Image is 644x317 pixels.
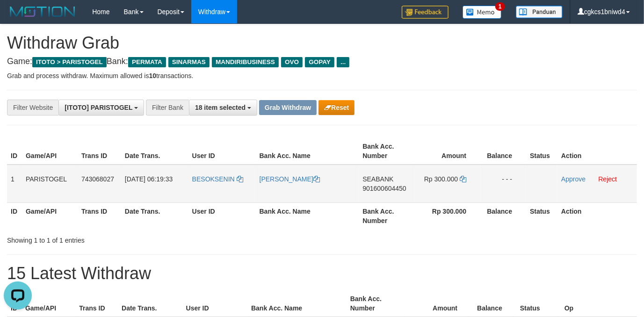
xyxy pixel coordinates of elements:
a: [PERSON_NAME] [260,175,320,183]
th: Action [557,138,637,165]
span: 1 [495,2,505,11]
span: Rp 300.000 [424,175,458,183]
th: Bank Acc. Number [359,202,414,229]
img: MOTION_logo.png [7,5,78,19]
strong: 10 [149,72,156,79]
th: Balance [480,202,526,229]
h4: Game: Bank: [7,57,637,66]
td: 1 [7,165,22,203]
span: GOPAY [305,57,334,67]
th: Status [526,202,557,229]
td: - - - [480,165,526,203]
a: Reject [599,175,617,183]
th: Game/API [22,202,78,229]
button: Reset [318,100,355,115]
h1: 15 Latest Withdraw [7,264,637,283]
button: Grab Withdraw [259,100,317,115]
th: Op [561,290,637,317]
img: Button%20Memo.svg [463,6,502,19]
div: Filter Website [7,100,58,115]
th: Trans ID [75,290,118,317]
span: BESOKSENIN [192,175,235,183]
th: Game/API [22,290,75,317]
span: 743068027 [81,175,114,183]
th: Bank Acc. Number [347,290,408,317]
button: 18 item selected [189,100,257,115]
th: Balance [480,138,526,165]
span: Copy 901600604450 to clipboard [362,185,406,192]
th: Status [526,138,557,165]
th: Rp 300.000 [414,202,480,229]
button: Open LiveChat chat widget [4,4,32,32]
span: SINARMAS [168,57,210,67]
th: Date Trans. [121,138,188,165]
th: Game/API [22,138,78,165]
th: User ID [188,202,256,229]
th: Bank Acc. Name [256,138,359,165]
div: Showing 1 to 1 of 1 entries [7,232,261,245]
span: PERMATA [128,57,166,67]
th: Action [557,202,637,229]
th: Bank Acc. Name [247,290,347,317]
div: Filter Bank [146,100,189,115]
h1: Withdraw Grab [7,34,637,52]
th: Date Trans. [118,290,182,317]
th: Amount [414,138,480,165]
span: SEABANK [362,175,393,183]
th: Bank Acc. Number [359,138,414,165]
span: ... [337,57,349,67]
a: Copy 300000 to clipboard [460,175,466,183]
th: ID [7,202,22,229]
th: Status [516,290,561,317]
span: MANDIRIBUSINESS [212,57,279,67]
th: User ID [182,290,247,317]
img: Feedback.jpg [402,6,449,19]
th: Bank Acc. Name [256,202,359,229]
span: [ITOTO] PARISTOGEL [65,104,132,111]
th: Trans ID [78,202,121,229]
th: Amount [408,290,471,317]
span: OVO [281,57,303,67]
a: BESOKSENIN [192,175,243,183]
a: Approve [561,175,586,183]
button: [ITOTO] PARISTOGEL [58,100,144,115]
th: Date Trans. [121,202,188,229]
span: 18 item selected [195,104,246,111]
span: ITOTO > PARISTOGEL [32,57,107,67]
p: Grab and process withdraw. Maximum allowed is transactions. [7,71,637,80]
img: panduan.png [516,6,563,18]
td: PARISTOGEL [22,165,78,203]
th: Trans ID [78,138,121,165]
th: User ID [188,138,256,165]
th: Balance [471,290,516,317]
span: [DATE] 06:19:33 [125,175,173,183]
th: ID [7,138,22,165]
